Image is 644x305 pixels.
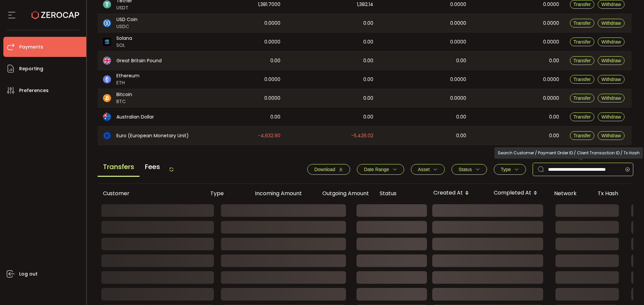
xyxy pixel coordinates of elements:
[570,94,595,102] button: Transfer
[601,58,621,63] span: Withdraw
[450,19,466,27] span: 0.0000
[270,113,280,121] span: 0.00
[598,56,625,65] button: Withdraw
[140,158,165,176] span: Fees
[549,57,559,65] span: 0.00
[103,38,111,46] img: sol_portfolio.png
[264,19,280,27] span: 0.0000
[205,189,240,197] div: Type
[598,94,625,102] button: Withdraw
[240,189,307,197] div: Incoming Amount
[549,132,559,140] span: 0.00
[456,57,466,65] span: 0.00
[450,38,466,46] span: 0.0000
[574,133,591,138] span: Transfer
[19,269,38,279] span: Log out
[116,4,132,11] span: USDT
[116,42,132,49] span: SOL
[494,147,643,159] div: Search Customer / Payment Order ID / Client Transaction ID / Tx Hash
[450,1,466,8] span: 0.0000
[428,187,488,199] div: Created At
[601,95,621,101] span: Withdraw
[574,39,591,45] span: Transfer
[116,98,132,105] span: BTC
[103,132,111,140] img: eur_portfolio.svg
[116,57,162,64] span: Great Britain Pound
[103,19,111,27] img: usdc_portfolio.svg
[19,64,43,74] span: Reporting
[19,86,49,95] span: Preferences
[264,76,280,83] span: 0.0000
[501,167,511,172] span: Type
[258,132,280,140] span: -4,632.90
[116,113,154,121] span: Australian Dollar
[103,75,111,83] img: eth_portfolio.svg
[598,75,625,84] button: Withdraw
[543,1,559,8] span: 0.0000
[116,35,132,42] span: Solana
[598,37,625,46] button: Withdraw
[543,38,559,46] span: 0.0000
[459,167,472,172] span: Status
[98,158,140,177] span: Transfers
[574,58,591,63] span: Transfer
[601,2,621,7] span: Withdraw
[116,79,140,86] span: ETH
[258,1,280,8] span: 1,381.7000
[103,57,111,65] img: gbp_portfolio.svg
[103,113,111,121] img: aud_portfolio.svg
[601,77,621,82] span: Withdraw
[103,0,111,8] img: usdt_portfolio.svg
[570,56,595,65] button: Transfer
[363,57,373,65] span: 0.00
[19,42,43,52] span: Payments
[456,132,466,140] span: 0.00
[610,273,644,305] iframe: Chat Widget
[601,114,621,120] span: Withdraw
[570,131,595,140] button: Transfer
[574,20,591,26] span: Transfer
[456,113,466,121] span: 0.00
[116,72,140,79] span: Ethereum
[116,132,189,139] span: Euro (European Monetary Unit)
[601,20,621,26] span: Withdraw
[574,77,591,82] span: Transfer
[570,75,595,84] button: Transfer
[601,133,621,138] span: Withdraw
[264,94,280,102] span: 0.0000
[357,1,373,8] span: 1,382.14
[270,57,280,65] span: 0.00
[451,164,487,175] button: Status
[307,164,350,175] button: Download
[98,189,205,197] div: Customer
[488,187,549,199] div: Completed At
[307,189,374,197] div: Outgoing Amount
[363,38,373,46] span: 0.00
[494,164,526,175] button: Type
[374,189,428,197] div: Status
[549,189,592,197] div: Network
[357,164,404,175] button: Date Range
[351,132,373,140] span: -5,426.02
[598,131,625,140] button: Withdraw
[314,167,335,172] span: Download
[363,94,373,102] span: 0.00
[116,16,138,23] span: USD Coin
[450,76,466,83] span: 0.0000
[364,167,389,172] span: Date Range
[543,94,559,102] span: 0.0000
[549,113,559,121] span: 0.00
[116,23,138,30] span: USDC
[543,19,559,27] span: 0.0000
[601,39,621,45] span: Withdraw
[363,76,373,83] span: 0.00
[450,94,466,102] span: 0.0000
[598,19,625,27] button: Withdraw
[264,38,280,46] span: 0.0000
[363,113,373,121] span: 0.00
[598,112,625,121] button: Withdraw
[116,91,132,98] span: Bitcoin
[570,37,595,46] button: Transfer
[570,112,595,121] button: Transfer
